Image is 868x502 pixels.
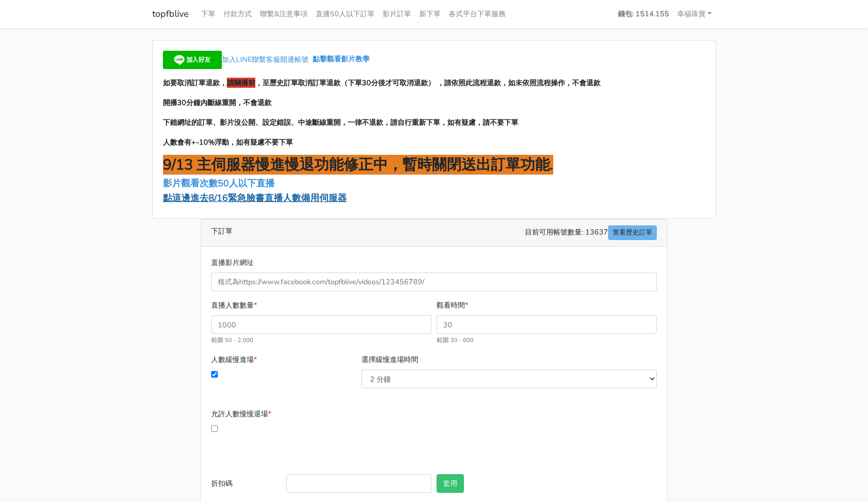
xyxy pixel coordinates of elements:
[211,299,257,311] label: 直播人數數量
[163,51,222,69] img: 加入好友
[211,408,271,420] label: 允許人數慢慢退場
[437,315,657,334] input: 30
[197,4,219,24] a: 下單
[445,4,510,24] a: 各式平台下單服務
[361,354,418,365] label: 選擇緩慢進場時間
[255,78,600,88] span: ，至歷史訂單取消訂單退款（下單30分後才可取消退款） ，請依照此流程退款，如未依照流程操作，不會退款
[608,225,657,240] a: 查看歷史訂單
[437,299,468,311] label: 觀看時間
[163,155,553,175] span: 9/13 主伺服器慢進慢退功能修正中，暫時關閉送出訂單功能.
[163,117,518,127] span: 下錯網址的訂單、影片沒公開、設定錯誤、中途斷線重開，一律不退款，請自行重新下單，如有疑慮，請不要下單
[218,177,275,189] span: 50人以下直播
[227,78,255,88] span: 請關播前
[256,4,312,24] a: 聯繫&注意事項
[163,54,313,64] a: 加入LINE聯繫客服開通帳號
[211,354,257,365] label: 人數緩慢進場
[437,336,474,344] small: 範圍 30 - 600
[437,474,464,493] button: 套用
[312,4,379,24] a: 直播50人以下訂單
[163,137,293,147] span: 人數會有+-10%浮動，如有疑慮不要下單
[219,4,256,24] a: 付款方式
[614,4,673,24] a: 錢包: 1514.155
[163,192,347,204] a: 點這邊進去8/16緊急臉書直播人數備用伺服器
[163,78,227,88] span: 如要取消訂單退款，
[211,336,253,344] small: 範圍 50 - 2,000
[313,54,370,64] a: 點擊觀看影片教學
[211,315,431,334] input: 1000
[673,4,716,24] a: 幸福珠寶
[415,4,445,24] a: 新下單
[525,225,657,240] span: 目前可用帳號數量: 13637
[163,177,218,189] a: 影片觀看次數
[218,177,277,189] a: 50人以下直播
[211,273,657,291] input: 格式為https://www.facebook.com/topfblive/videos/123456789/
[201,219,667,247] div: 下訂單
[211,257,254,269] label: 直播影片網址
[152,4,189,24] a: topfblive
[163,97,272,108] span: 開播30分鐘內斷線重開，不會退款
[618,9,669,19] strong: 錢包: 1514.155
[379,4,415,24] a: 影片訂單
[209,474,284,497] label: 折扣碼
[222,54,309,64] span: 加入LINE聯繫客服開通帳號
